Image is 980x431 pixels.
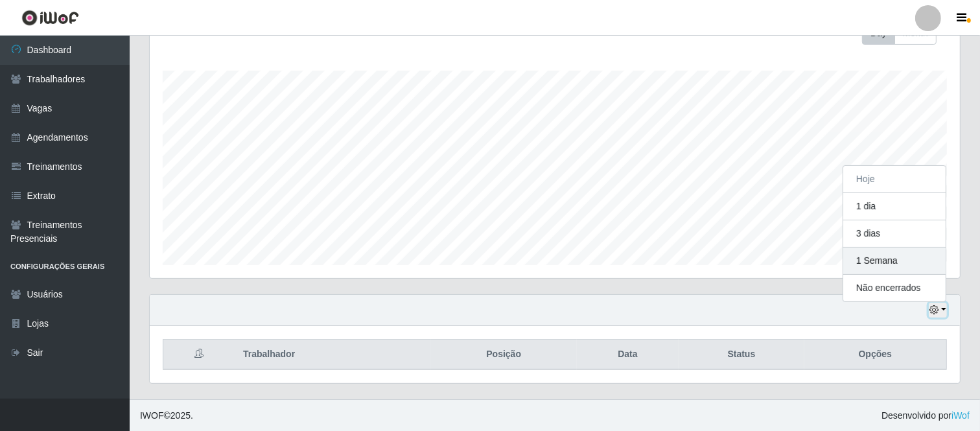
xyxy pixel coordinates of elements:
[679,340,804,370] th: Status
[951,410,970,421] a: iWof
[843,193,946,220] button: 1 dia
[843,275,946,301] button: Não encerrados
[843,248,946,275] button: 1 Semana
[881,409,970,423] span: Desenvolvido por
[843,166,946,193] button: Hoje
[431,340,577,370] th: Posição
[140,409,193,423] span: © 2025 .
[804,340,947,370] th: Opções
[21,10,79,26] img: CoreUI Logo
[235,340,431,370] th: Trabalhador
[140,410,164,421] span: IWOF
[843,220,946,248] button: 3 dias
[577,340,679,370] th: Data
